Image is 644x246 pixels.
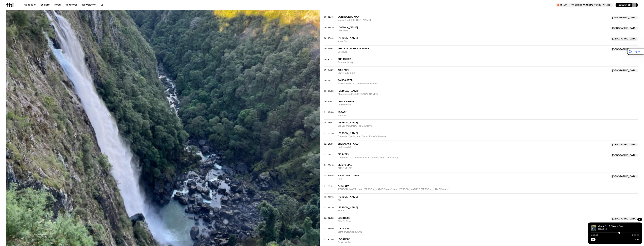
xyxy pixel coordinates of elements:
button: 00:49:13 [324,69,334,71]
span: 00:49:13 [324,69,334,71]
span: [GEOGRAPHIC_DATA] [610,154,638,157]
a: Schedule [22,3,38,7]
span: 01:17:12 [324,153,334,156]
button: 01:25:26 [324,175,334,177]
span: [GEOGRAPHIC_DATA] [610,69,638,72]
button: 00:38:49 [324,37,334,39]
span: DJ Snake [338,185,349,188]
span: 01:41:32 [324,217,334,219]
span: [GEOGRAPHIC_DATA] [610,217,638,220]
span: 01:28:22 [324,185,334,188]
button: 01:10:26 [324,132,334,134]
button: 01:28:22 [324,185,334,187]
span: [PERSON_NAME] [338,206,358,209]
span: [PERSON_NAME] [338,122,358,124]
span: Support Us [618,4,631,7]
span: Shout [338,209,638,212]
span: Autocamper [338,100,354,103]
span: [PERSON_NAME] [338,196,358,198]
button: 01:06:27 [324,122,334,124]
button: 01:17:12 [324,154,334,155]
span: 1:10:15 [591,234,598,236]
a: Jack Off / Rivers See [598,225,623,228]
a: Explore [38,3,52,7]
button: 00:41:51 [324,48,334,50]
button: 00:37:19 [324,27,334,29]
span: 01:25:26 [324,174,334,177]
span: The Tulips [338,58,351,60]
span: SHOP MUSIC. [338,167,638,170]
span: [GEOGRAPHIC_DATA] [610,27,638,30]
button: 00:55:08 [324,90,334,92]
span: 01:14:05 [324,143,334,145]
span: Bro Bro Man (feat. The Cowboys) [338,124,638,128]
span: [GEOGRAPHIC_DATA] [610,16,638,19]
span: 01:06:27 [324,121,334,124]
span: [GEOGRAPHIC_DATA] [610,37,638,41]
span: 01:43:00 [324,227,334,230]
span: 00:55:08 [324,90,334,92]
span: 00:59:03 [324,100,334,103]
button: On AirThe Bridge with [PERSON_NAME] [556,3,613,7]
span: 00:45:31 [324,58,334,61]
span: Delivery [338,153,349,156]
span: gossip (feat. [PERSON_NAME]) [338,19,609,22]
span: [GEOGRAPHIC_DATA] [610,48,638,51]
span: Run [338,177,609,181]
button: 01:02:08 [324,111,334,113]
span: [PERSON_NAME] [338,132,358,135]
span: [DATE] [598,228,639,231]
span: 01:02:08 [324,111,334,114]
span: Flight Facilities [338,174,359,177]
span: Logic1000 [338,228,350,230]
span: I'm Calling [338,29,609,32]
span: 00:38:49 [324,37,334,39]
span: Side By Side [338,220,609,223]
span: Skirt (Radio Edit) [338,72,609,75]
button: 01:20:48 [324,164,334,166]
button: 01:41:32 [324,217,334,219]
span: Gargoyle [338,50,609,54]
span: Logic1000 [338,217,350,219]
span: The Avant Garde (feat. Ghost Train Orchestra) [338,135,638,138]
span: TAKAAT [338,111,347,113]
span: Can't Let Go [338,241,609,244]
span: 01:20:48 [324,164,334,166]
button: 00:45:31 [324,58,334,60]
span: 2:00:00 [632,234,639,236]
span: Red Flowers [338,103,638,106]
span: Operating At A Loss (Adult DVD Remix) (feat. Adult DVD) [338,156,609,159]
span: 00:41:51 [324,47,334,50]
span: [GEOGRAPHIC_DATA] [610,175,638,178]
span: 00:37:19 [324,26,334,29]
span: Ishumar [338,114,638,117]
a: Volunteer [63,3,79,7]
span: Sole Sister [338,79,353,82]
a: Read [52,3,63,7]
span: [PERSON_NAME] [338,37,358,39]
span: Wet Kiss [338,69,349,71]
span: Saint [PERSON_NAME] [338,230,609,234]
button: 00:51:17 [324,80,334,81]
span: [MEDICAL_DATA] [338,90,358,92]
button: 01:46:00 [324,238,334,240]
span: The Lighthouse Keepers [338,48,369,50]
button: 01:43:00 [324,228,334,230]
span: Inner Day [338,40,609,43]
span: Breakfast Road [338,143,358,145]
span: 01:31:41 [324,195,334,198]
button: 01:31:41 [324,196,334,198]
span: Stonehenge (feat. [PERSON_NAME]) [338,93,638,96]
button: 01:34:16 [324,207,334,208]
span: 01:10:26 [324,132,334,135]
span: Confidence Man [338,16,359,18]
span: [PERSON_NAME] (feat. [PERSON_NAME] Sisters) (feat. [PERSON_NAME] & [PERSON_NAME] Sisters) [338,188,638,191]
span: Big Special [338,164,352,166]
span: [GEOGRAPHIC_DATA] [610,143,638,146]
span: Logic1000 [338,238,350,240]
button: 01:14:05 [324,143,334,145]
a: Newsletter [80,3,98,7]
span: It's Not Who You Are But How You Are [338,82,638,85]
span: Summer Song [338,61,638,64]
span: 00:31:45 [324,16,334,18]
